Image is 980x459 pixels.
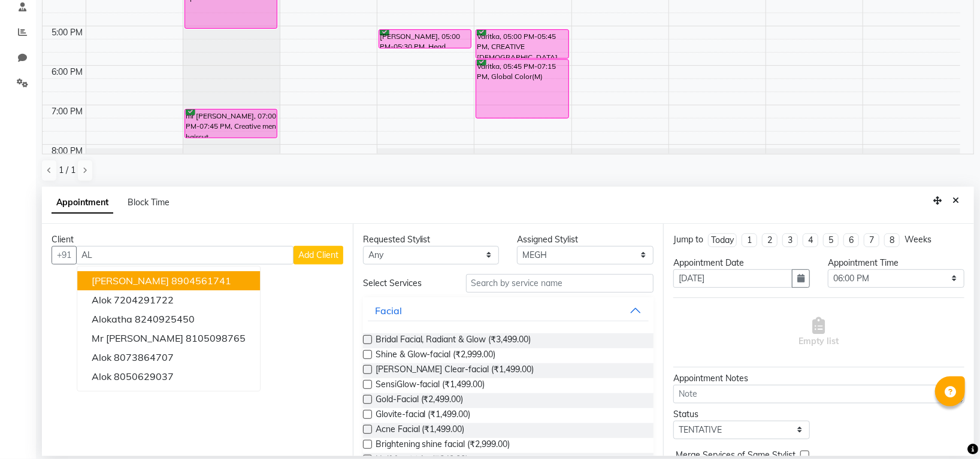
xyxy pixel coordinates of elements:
span: Glovite-facial (₹1,499.00) [376,408,471,423]
ngb-highlight: 8904561741 [171,275,231,287]
span: Mr [PERSON_NAME] [92,332,183,344]
input: Search by service name [466,274,654,293]
div: 7:00 PM [50,105,86,118]
li: 7 [864,233,879,247]
span: [PERSON_NAME] [92,275,169,287]
li: 6 [843,233,859,247]
span: Alok [92,370,111,382]
div: Client [52,233,343,246]
span: [PERSON_NAME] Clear-facial (₹1,499.00) [376,363,534,378]
div: Varitka, 05:45 PM-07:15 PM, Global Color(M) [476,60,568,118]
ngb-highlight: 8073864707 [114,351,174,363]
span: Appointment [52,192,113,214]
span: Alokatha [92,313,132,325]
li: 2 [762,233,778,247]
span: Block Time [128,197,170,208]
span: Add Client [298,250,338,260]
div: Today [711,234,734,247]
input: yyyy-mm-dd [673,269,793,288]
div: Weeks [905,233,931,246]
div: mr [PERSON_NAME], 07:00 PM-07:45 PM, Creative men haircut [185,110,277,138]
div: Select Services [354,277,457,290]
span: Brightening shine facial (₹2,999.00) [376,438,510,453]
ngb-highlight: 8105098765 [186,332,246,344]
span: SensiGlow-facial (₹1,499.00) [376,378,485,393]
span: Empty list [799,317,839,348]
div: Appointment Notes [673,372,964,385]
div: Facial [375,303,402,318]
div: Appointment Date [673,257,810,269]
div: 6:00 PM [50,66,86,78]
ngb-highlight: 8050629037 [114,370,174,382]
ngb-highlight: 8240925450 [135,313,195,325]
div: Varitka, 05:00 PM-05:45 PM, CREATIVE [DEMOGRAPHIC_DATA] HAIRCUT [476,30,568,58]
span: Acne Facial (₹1,499.00) [376,423,465,438]
input: Search by Name/Mobile/Email/Code [76,246,294,265]
li: 3 [782,233,798,247]
span: 1 / 1 [59,164,75,177]
span: Alok [92,294,111,306]
button: Close [947,191,964,210]
div: Requested Stylist [363,233,500,246]
div: Assigned Stylist [517,233,654,246]
div: [PERSON_NAME], 05:00 PM-05:30 PM, Head Massage (MEN) [379,30,471,48]
button: +91 [52,246,77,265]
li: 8 [884,233,900,247]
div: 5:00 PM [50,26,86,39]
div: Status [673,408,810,421]
span: Gold-Facial (₹2,499.00) [376,393,464,408]
div: Jump to [673,233,703,246]
li: 5 [823,233,839,247]
ngb-highlight: 7204291722 [114,294,174,306]
span: Shine & Glow-facial (₹2,999.00) [376,348,496,363]
div: Appointment Time [828,257,964,269]
button: Facial [368,300,649,321]
div: 8:00 PM [50,145,86,157]
li: 4 [803,233,818,247]
button: Add Client [294,246,343,265]
span: Bridal Facial, Radiant & Glow (₹3,499.00) [376,333,531,348]
span: Alok [92,351,111,363]
li: 1 [742,233,757,247]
